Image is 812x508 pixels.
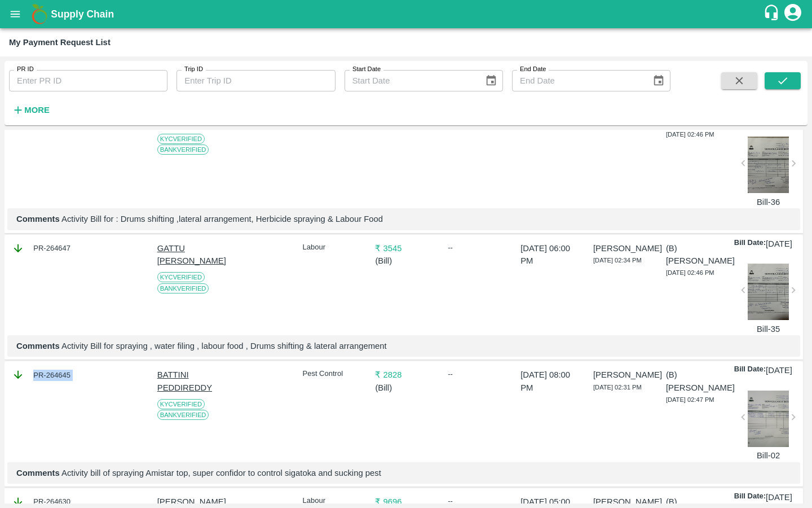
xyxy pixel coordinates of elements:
[184,65,203,74] label: Trip ID
[303,242,364,253] p: Labour
[9,100,52,120] button: More
[593,496,655,508] p: [PERSON_NAME]
[480,70,502,91] button: Choose date
[157,399,205,409] span: KYC Verified
[2,1,28,27] button: open drawer
[734,238,766,250] p: Bill Date:
[12,369,73,381] div: PR-264645
[157,144,209,155] span: Bank Verified
[748,196,789,208] p: Bill-36
[375,242,436,255] p: ₹ 3545
[748,323,789,335] p: Bill-35
[766,364,792,376] p: [DATE]
[352,65,381,74] label: Start Date
[16,467,791,479] p: Activity bill of spraying Amistar top, super confidor to control sigatoka and sucking pest
[345,70,476,91] input: Start Date
[16,213,791,225] p: Activity Bill for : Drums shifting ,lateral arrangement, Herbicide spraying & Labour Food
[157,369,219,394] p: BATTINI PEDDIREDDY
[16,214,60,224] b: Comments
[17,65,34,74] label: PR ID
[666,131,714,138] span: [DATE] 02:46 PM
[157,134,205,144] span: KYC Verified
[375,369,436,381] p: ₹ 2828
[666,396,714,403] span: [DATE] 02:47 PM
[593,384,642,391] span: [DATE] 02:31 PM
[766,491,792,503] p: [DATE]
[448,242,509,253] div: --
[666,269,714,276] span: [DATE] 02:46 PM
[176,70,335,91] input: Enter Trip ID
[12,242,73,255] div: PR-264647
[157,410,209,420] span: Bank Verified
[375,255,436,267] p: ( Bill )
[51,6,763,22] a: Supply Chain
[593,369,655,381] p: [PERSON_NAME]
[734,364,766,376] p: Bill Date:
[448,369,509,380] div: --
[16,341,60,351] b: Comments
[9,35,111,50] div: My Payment Request List
[157,242,219,268] p: GATTU [PERSON_NAME]
[520,65,546,74] label: End Date
[593,242,655,255] p: [PERSON_NAME]
[520,242,582,268] p: [DATE] 06:00 PM
[157,283,209,294] span: Bank Verified
[28,3,51,25] img: logo
[51,8,114,20] b: Supply Chain
[375,382,436,394] p: ( Bill )
[734,491,766,503] p: Bill Date:
[648,70,669,91] button: Choose date
[303,369,364,379] p: Pest Control
[24,106,50,115] strong: More
[520,369,582,394] p: [DATE] 08:00 PM
[16,340,791,352] p: Activity Bill for spraying , water filing , labour food , Drums shifting & lateral arrangement
[448,496,509,507] div: --
[748,449,789,462] p: Bill-02
[593,257,642,264] span: [DATE] 02:34 PM
[157,272,205,282] span: KYC Verified
[766,238,792,250] p: [DATE]
[157,496,219,508] p: [PERSON_NAME]
[16,468,60,478] b: Comments
[303,496,364,506] p: Labour
[666,369,727,394] p: (B) [PERSON_NAME]
[666,242,727,268] p: (B) [PERSON_NAME]
[375,496,436,508] p: ₹ 9696
[763,4,783,24] div: customer-support
[783,2,803,26] div: account of current user
[12,496,73,508] div: PR-264630
[9,70,167,91] input: Enter PR ID
[512,70,643,91] input: End Date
